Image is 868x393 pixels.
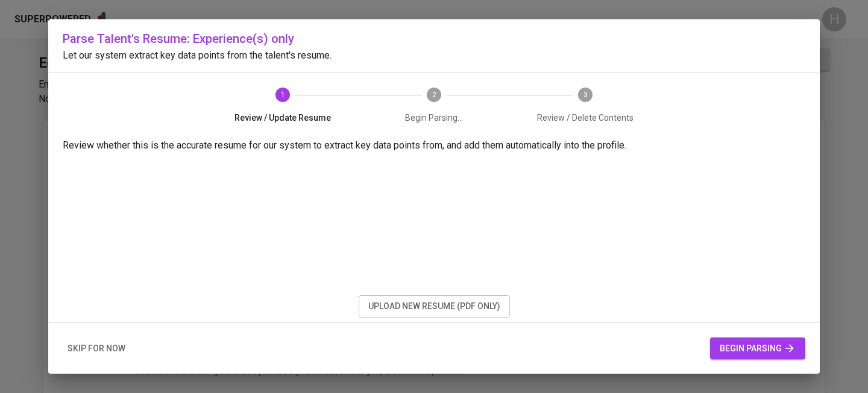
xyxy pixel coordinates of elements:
[359,295,510,318] button: upload new resume (pdf only)
[63,48,805,63] p: Let our system extract key data points from the talent's resume.
[281,91,285,99] text: 1
[710,337,805,360] button: begin parsing
[63,29,805,48] h6: Parse Talent's Resume: Experience(s) only
[720,341,796,356] span: begin parsing
[68,341,125,356] span: skip for now
[363,112,505,124] span: Begin Parsing...
[368,299,500,314] span: upload new resume (pdf only)
[63,138,805,153] p: Review whether this is the accurate resume for our system to extract key data points from, and ad...
[63,337,130,360] button: skip for now
[514,112,656,124] span: Review / Delete Contents
[212,112,354,124] span: Review / Update Resume
[583,91,587,99] text: 3
[432,91,436,99] text: 2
